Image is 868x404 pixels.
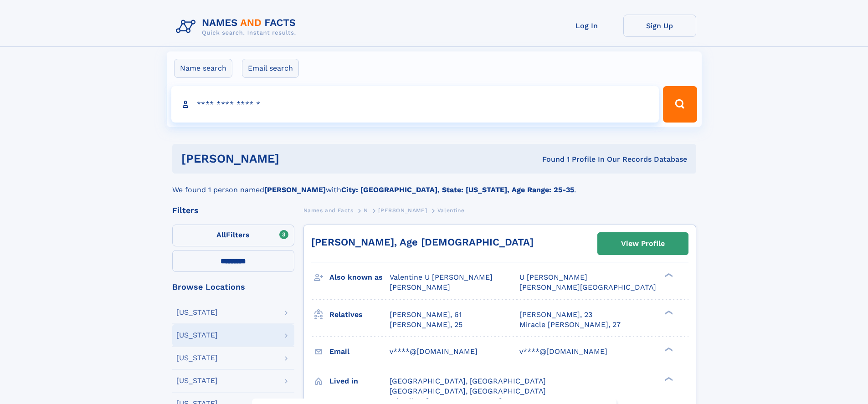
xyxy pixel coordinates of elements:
[176,377,218,384] div: [US_STATE]
[437,207,464,214] span: Valentine
[364,205,368,216] a: N
[181,153,411,164] h1: [PERSON_NAME]
[341,185,574,194] b: City: [GEOGRAPHIC_DATA], State: [US_STATE], Age Range: 25-35
[172,15,303,39] img: Logo Names and Facts
[621,233,665,254] div: View Profile
[329,307,390,322] h3: Relatives
[598,233,688,255] a: View Profile
[390,273,493,281] span: Valentine U [PERSON_NAME]
[303,205,354,216] a: Names and Facts
[390,310,462,320] a: [PERSON_NAME], 61
[329,344,390,359] h3: Email
[663,376,673,382] div: ❯
[242,59,299,78] label: Email search
[519,273,587,281] span: U [PERSON_NAME]
[329,270,390,285] h3: Also known as
[311,236,534,248] a: [PERSON_NAME], Age [DEMOGRAPHIC_DATA]
[390,387,546,395] span: [GEOGRAPHIC_DATA], [GEOGRAPHIC_DATA]
[172,206,294,215] div: Filters
[174,59,232,78] label: Name search
[411,154,687,164] div: Found 1 Profile In Our Records Database
[519,283,656,291] span: [PERSON_NAME][GEOGRAPHIC_DATA]
[663,272,673,278] div: ❯
[519,320,621,330] a: Miracle [PERSON_NAME], 27
[663,86,697,123] button: Search Button
[550,15,623,37] a: Log In
[176,332,218,339] div: [US_STATE]
[172,174,696,195] div: We found 1 person named with .
[390,283,450,291] span: [PERSON_NAME]
[663,346,673,352] div: ❯
[264,185,326,194] b: [PERSON_NAME]
[172,225,294,246] label: Filters
[663,309,673,315] div: ❯
[378,205,427,216] a: [PERSON_NAME]
[329,373,390,389] h3: Lived in
[623,15,696,37] a: Sign Up
[364,207,368,214] span: N
[172,283,294,291] div: Browse Locations
[216,230,226,239] span: All
[519,310,592,320] a: [PERSON_NAME], 23
[171,86,659,123] input: search input
[390,377,546,385] span: [GEOGRAPHIC_DATA], [GEOGRAPHIC_DATA]
[176,309,218,316] div: [US_STATE]
[390,320,462,330] a: [PERSON_NAME], 25
[176,354,218,362] div: [US_STATE]
[378,207,427,214] span: [PERSON_NAME]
